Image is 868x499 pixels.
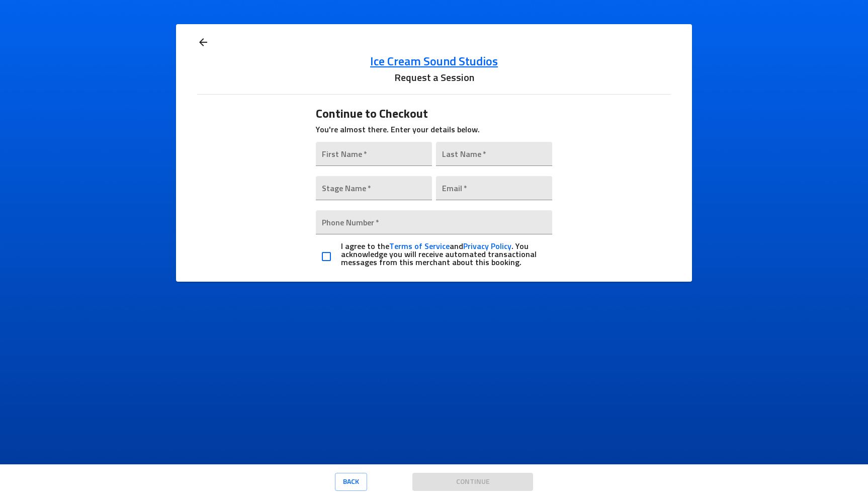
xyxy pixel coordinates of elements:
input: John [316,142,432,166]
h3: Continue to Checkout [316,107,553,122]
label: I agree to the and . You acknowledge you will receive automated transactional messages from this ... [341,242,551,267]
input: Enter your phone number [316,210,553,234]
label: You're almost there. Enter your details below. [316,126,480,134]
a: Terms of Service [389,242,450,251]
input: Smith [436,142,552,166]
input: ex. jsmith@example.com [436,176,552,200]
input: DJ Smooth [316,176,432,200]
a: Ice Cream Sound Studios [197,54,670,70]
a: Privacy Policy [463,242,511,251]
h6: Request a Session [197,70,670,86]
